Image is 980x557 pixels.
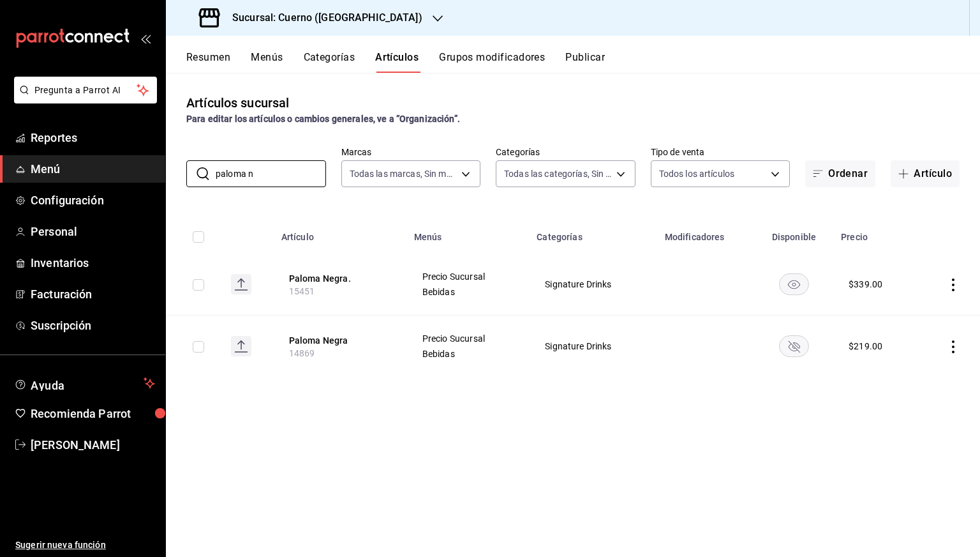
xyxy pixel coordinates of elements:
[14,77,157,103] button: Pregunta a Parrot AI
[274,213,406,254] th: Artículo
[805,160,875,187] button: Ordenar
[251,51,283,73] button: Menús
[222,10,422,26] h3: Sucursal: Cuerno ([GEOGRAPHIC_DATA])
[947,340,960,353] button: actions
[375,51,419,73] button: Artículos
[31,223,155,240] span: Personal
[31,405,155,422] span: Recomienda Parrot
[216,161,326,187] input: Buscar artículo
[31,436,155,454] span: [PERSON_NAME]
[140,33,151,43] button: open_drawer_menu
[565,51,605,73] button: Publicar
[9,93,157,106] a: Pregunta a Parrot AI
[31,317,155,334] span: Suscripción
[289,286,315,296] span: 15451
[304,51,355,73] button: Categorías
[341,148,481,156] label: Marcas
[779,273,809,295] button: availability-product
[947,278,960,291] button: actions
[34,84,137,97] span: Pregunta a Parrot AI
[31,192,155,209] span: Configuración
[849,278,882,291] div: $ 339.00
[15,538,155,552] span: Sugerir nueva función
[849,340,882,353] div: $ 219.00
[31,129,155,146] span: Reportes
[422,287,513,296] span: Bebidas
[186,93,289,112] div: Artículos sucursal
[422,272,513,281] span: Precio Sucursal
[31,160,155,178] span: Menú
[496,148,635,156] label: Categorías
[31,286,155,303] span: Facturación
[659,167,735,180] span: Todos los artículos
[186,114,460,124] strong: Para editar los artículos o cambios generales, ve a “Organización”.
[289,334,391,347] button: edit-product-location
[31,376,138,391] span: Ayuda
[545,342,641,351] span: Signature Drinks
[406,213,529,254] th: Menús
[31,254,155,271] span: Inventarios
[422,349,513,358] span: Bebidas
[657,213,755,254] th: Modificadores
[186,51,230,73] button: Resumen
[545,280,641,289] span: Signature Drinks
[439,51,545,73] button: Grupos modificadores
[779,335,809,357] button: availability-product
[350,167,457,180] span: Todas las marcas, Sin marca
[891,160,960,187] button: Artículo
[529,213,657,254] th: Categorías
[422,334,513,343] span: Precio Sucursal
[289,272,391,285] button: edit-product-location
[833,213,917,254] th: Precio
[186,51,980,73] div: navigation tabs
[755,213,833,254] th: Disponible
[504,167,612,180] span: Todas las categorías, Sin categoría
[651,148,791,156] label: Tipo de venta
[289,348,315,358] span: 14869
